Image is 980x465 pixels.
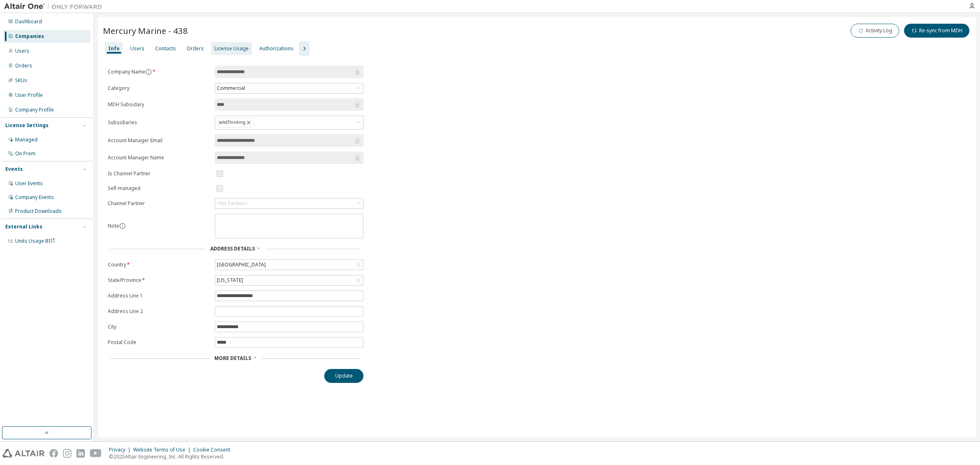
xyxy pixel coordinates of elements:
div: Commercial [216,84,246,93]
span: Units Usage BI [15,237,55,244]
button: information [145,69,152,75]
img: Altair One [4,2,106,11]
div: Events [5,166,23,172]
label: State/Province [108,277,210,284]
div: User Profile [15,92,43,98]
div: [US_STATE] [216,276,244,285]
div: Managed [15,136,38,143]
label: Is Channel Partner [108,170,210,177]
div: Company Events [15,194,54,201]
div: Info [108,45,120,52]
img: linkedin.svg [76,449,85,458]
button: Re-sync from MDH [904,24,969,38]
label: Postal Code [108,339,210,346]
img: instagram.svg [63,449,71,458]
div: solidThinking [215,116,363,129]
img: facebook.svg [49,449,58,458]
div: User Events [15,180,43,187]
div: Cookie Consent [193,447,235,453]
label: Subsidiaries [108,119,210,126]
div: <No Partner> [217,200,248,207]
div: Users [15,48,29,54]
div: Product Downloads [15,208,62,215]
div: Orders [187,45,204,52]
button: Update [324,369,363,383]
div: <No Partner> [215,199,363,208]
label: Account Manager Name [108,154,210,161]
label: MDH Subsidary [108,101,210,108]
label: Company Name [108,69,210,75]
label: Country [108,262,210,268]
div: Companies [15,33,44,40]
img: altair_logo.svg [2,449,45,458]
div: On Prem [15,150,36,157]
div: [US_STATE] [215,275,363,285]
div: [GEOGRAPHIC_DATA] [216,260,267,269]
div: [GEOGRAPHIC_DATA] [215,260,363,270]
div: External Links [5,224,42,230]
span: Address Details [210,245,255,252]
div: Dashboard [15,18,42,25]
label: Account Manager Email [108,137,210,144]
button: information [119,223,126,229]
div: Contacts [155,45,176,52]
button: Activity Log [851,24,899,38]
div: Orders [15,63,32,69]
p: © 2025 Altair Engineering, Inc. All Rights Reserved. [109,453,235,460]
label: Channel Partner [108,200,210,207]
div: SKUs [15,77,27,84]
label: Address Line 1 [108,293,210,299]
div: License Settings [5,122,49,129]
label: Category [108,85,210,92]
div: License Usage [214,45,249,52]
div: Website Terms of Use [133,447,193,453]
label: Note [108,222,119,229]
div: Authorizations [259,45,294,52]
label: Address Line 2 [108,308,210,315]
div: Privacy [109,447,133,453]
div: Company Profile [15,107,54,113]
div: Users [130,45,145,52]
span: Mercury Marine - 438 [103,25,188,36]
img: youtube.svg [90,449,102,458]
label: Self-managed [108,185,210,192]
span: More Details [214,355,251,362]
div: Commercial [215,83,363,93]
div: solidThinking [217,118,254,127]
label: City [108,324,210,330]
